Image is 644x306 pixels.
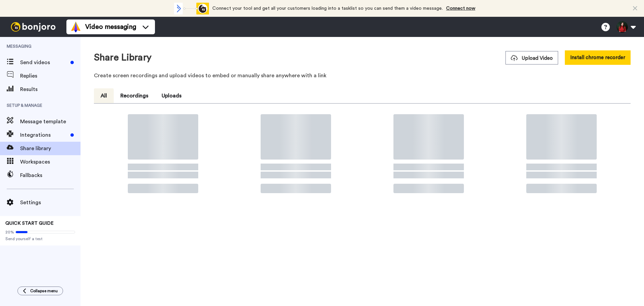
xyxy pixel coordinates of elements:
span: Message template [20,118,80,126]
span: QUICK START GUIDE [5,221,54,226]
span: Replies [20,72,80,80]
button: Recordings [114,88,155,103]
span: Send yourself a test [5,236,75,242]
span: Connect your tool and get all your customers loading into a tasklist so you can send them a video... [212,6,443,11]
span: Settings [20,199,80,207]
span: Integrations [20,131,68,139]
h1: Share Library [94,52,152,63]
button: Collapse menu [17,287,63,295]
img: vm-color.svg [70,21,81,32]
span: Fallbacks [20,171,80,179]
span: Upload Video [511,55,553,62]
span: 20% [5,229,14,235]
button: Uploads [155,88,188,103]
img: bj-logo-header-white.svg [8,22,58,32]
span: Results [20,85,80,93]
button: Install chrome recorder [565,50,631,65]
p: Create screen recordings and upload videos to embed or manually share anywhere with a link [94,72,631,80]
span: Video messaging [85,22,136,32]
button: Upload Video [505,51,558,64]
span: Send videos [20,58,68,67]
div: animation [172,3,209,14]
span: Workspaces [20,158,80,166]
a: Connect now [446,6,475,11]
span: Collapse menu [30,288,58,294]
span: Share library [20,144,80,152]
button: All [94,88,114,103]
